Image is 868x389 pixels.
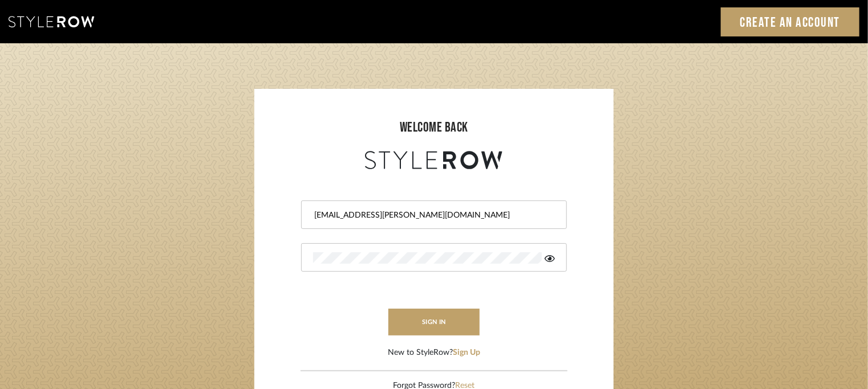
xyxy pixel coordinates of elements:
input: Email Address [313,210,552,221]
a: Create an Account [721,7,860,36]
button: Sign Up [453,347,480,359]
button: sign in [388,309,480,335]
div: New to StyleRow? [388,347,480,359]
div: welcome back [266,117,602,138]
